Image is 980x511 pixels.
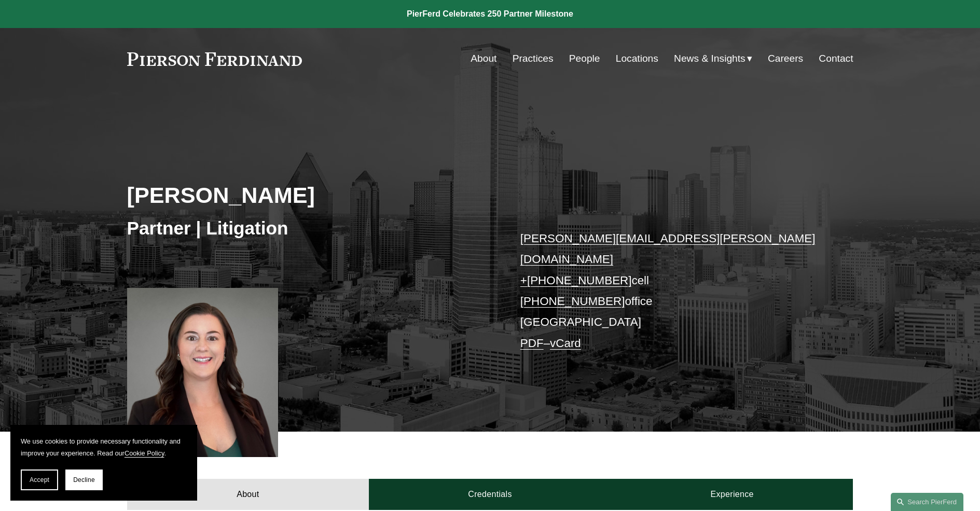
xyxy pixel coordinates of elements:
a: Careers [768,49,803,68]
a: [PHONE_NUMBER] [520,295,625,308]
section: Cookie banner [10,425,197,501]
a: About [471,49,496,68]
a: People [569,49,600,68]
a: [PHONE_NUMBER] [527,274,632,287]
a: Search this site [891,493,963,511]
a: Practices [513,49,554,68]
a: Contact [819,49,853,68]
p: cell office [GEOGRAPHIC_DATA] – [520,228,823,354]
a: + [520,274,527,287]
span: News & Insights [674,50,746,68]
span: Accept [30,476,49,484]
h2: [PERSON_NAME] [127,182,490,209]
span: Decline [73,476,95,484]
a: About [127,479,369,510]
a: Cookie Policy [125,449,164,457]
a: Credentials [369,479,611,510]
a: folder dropdown [674,49,752,68]
a: Locations [616,49,658,68]
a: [PERSON_NAME][EMAIL_ADDRESS][PERSON_NAME][DOMAIN_NAME] [520,232,816,266]
a: Experience [611,479,853,510]
a: PDF [520,337,544,350]
p: We use cookies to provide necessary functionality and improve your experience. Read our . [21,435,187,459]
a: vCard [550,337,581,350]
button: Accept [21,469,58,490]
h3: Partner | Litigation [127,217,490,240]
button: Decline [65,469,103,490]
